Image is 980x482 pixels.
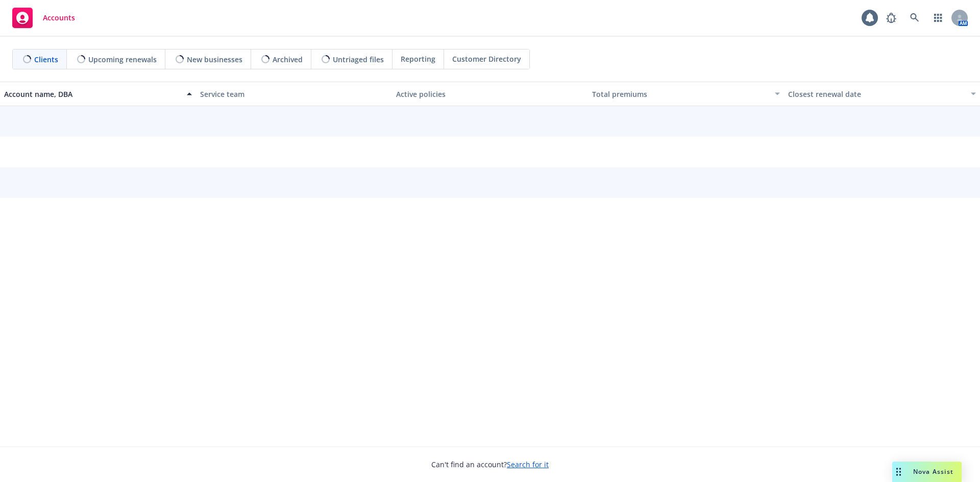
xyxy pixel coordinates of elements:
a: Accounts [8,4,79,32]
div: Active policies [396,89,584,99]
button: Active policies [392,82,588,106]
span: Upcoming renewals [88,54,157,65]
span: Customer Directory [452,54,521,64]
a: Search [904,8,925,28]
a: Search for it [507,460,549,469]
span: Can't find an account? [431,459,549,470]
div: Account name, DBA [4,89,181,99]
div: Total premiums [592,89,769,99]
span: Accounts [43,14,75,22]
div: Service team [200,89,388,99]
span: Clients [34,54,58,65]
span: Reporting [401,54,435,64]
button: Closest renewal date [784,82,980,106]
button: Total premiums [588,82,784,106]
span: Untriaged files [333,54,384,65]
span: Archived [273,54,303,65]
div: Closest renewal date [788,89,965,99]
span: Nova Assist [913,467,953,476]
span: New businesses [187,54,242,65]
a: Report a Bug [881,8,901,28]
a: Switch app [928,8,948,28]
button: Service team [196,82,392,106]
button: Nova Assist [892,462,962,482]
div: Drag to move [892,462,905,482]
